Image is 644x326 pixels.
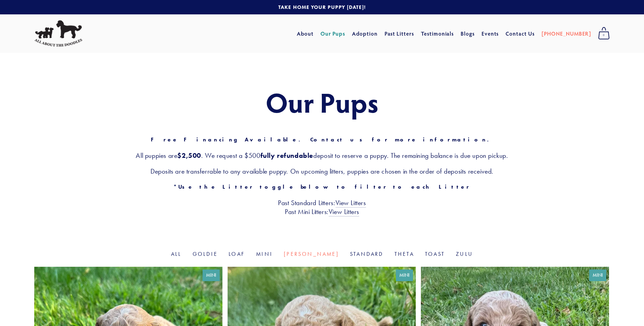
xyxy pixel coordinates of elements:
a: About [297,27,314,40]
strong: *Use the Litter toggle below to filter to each Litter [173,184,471,190]
a: Our Pups [320,27,345,40]
a: [PHONE_NUMBER] [542,27,591,40]
h3: Past Standard Litters: Past Mini Litters: [34,198,610,216]
strong: Free Financing Available. Contact us for more information. [151,136,493,143]
a: Standard [350,251,384,257]
a: Goldie [193,251,218,257]
h3: Deposits are transferrable to any available puppy. On upcoming litters, puppies are chosen in the... [34,167,610,176]
a: Adoption [352,27,378,40]
a: [PERSON_NAME] [284,251,339,257]
a: Zulu [456,251,473,257]
a: Events [482,27,499,40]
a: Toast [425,251,445,257]
a: View Litters [329,208,359,216]
a: Past Litters [385,30,414,37]
strong: fully refundable [260,151,314,160]
a: Contact Us [506,27,535,40]
a: Loaf [229,251,245,257]
span: 0 [598,31,610,40]
strong: $2,500 [177,151,201,160]
a: Mini [256,251,273,257]
h1: Our Pups [34,87,610,117]
a: All [171,251,182,257]
a: Testimonials [421,27,454,40]
a: Theta [394,251,414,257]
img: All About The Doodles [34,20,82,47]
a: View Litters [336,199,366,208]
a: 0 items in cart [595,25,613,42]
h3: All puppies are . We request a $500 deposit to reserve a puppy. The remaining balance is due upon... [34,151,610,160]
a: Blogs [461,27,475,40]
